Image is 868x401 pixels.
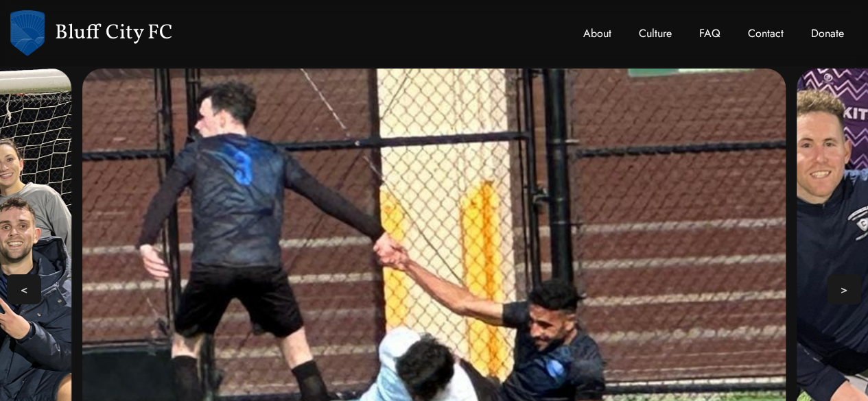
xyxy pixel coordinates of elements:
[734,12,797,56] a: Contact
[685,12,734,56] a: FAQ
[625,12,685,56] a: Culture
[7,274,41,304] button: <
[55,18,173,49] span: Bluff City FC
[570,12,625,56] a: About
[10,10,45,56] img: logo.d492faac.svg
[797,12,858,56] a: Donate
[827,274,861,304] button: >
[10,10,173,56] a: Bluff City FC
